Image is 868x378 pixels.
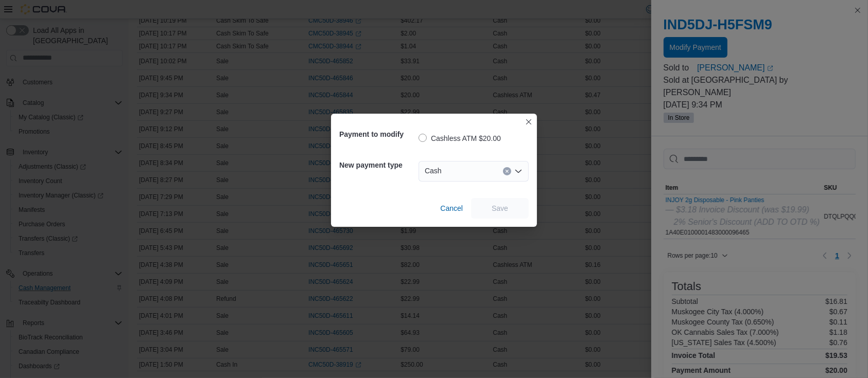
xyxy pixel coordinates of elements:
input: Accessible screen reader label [446,165,447,177]
button: Cancel [436,198,467,219]
button: Open list of options [514,167,523,175]
button: Closes this modal window [523,116,535,128]
button: Save [471,198,529,219]
label: Cashless ATM $20.00 [419,132,501,145]
h5: New payment type [339,155,416,175]
button: Clear input [503,167,511,175]
span: Cash [425,165,442,177]
span: Save [492,203,508,213]
span: Cancel [440,203,463,213]
h5: Payment to modify [339,124,416,145]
